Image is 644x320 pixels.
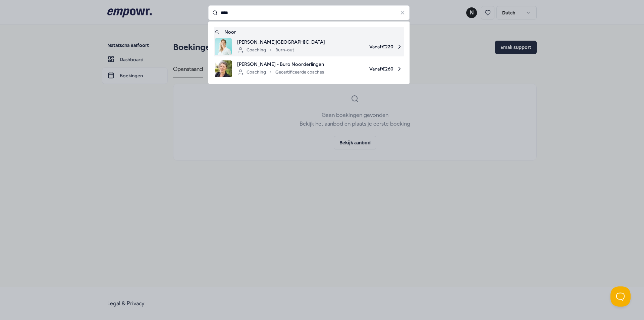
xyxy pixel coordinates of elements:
div: Coaching Burn-out [237,46,294,54]
input: Search for products, categories or subcategories [208,5,410,20]
a: product image[PERSON_NAME][GEOGRAPHIC_DATA]CoachingBurn-outVanaf€220 [215,38,403,55]
span: Vanaf € 220 [330,38,403,55]
iframe: Help Scout Beacon - Open [610,286,631,307]
div: Coaching Gecertificeerde coaches [237,68,324,76]
img: product image [215,60,232,77]
a: product image[PERSON_NAME] - Buro NoorderlingenCoachingGecertificeerde coachesVanaf€260 [215,60,403,77]
span: [PERSON_NAME][GEOGRAPHIC_DATA] [237,38,325,46]
img: product image [215,38,232,55]
span: Vanaf € 260 [329,60,403,77]
a: Noor [215,28,403,36]
span: [PERSON_NAME] - Buro Noorderlingen [237,60,324,68]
